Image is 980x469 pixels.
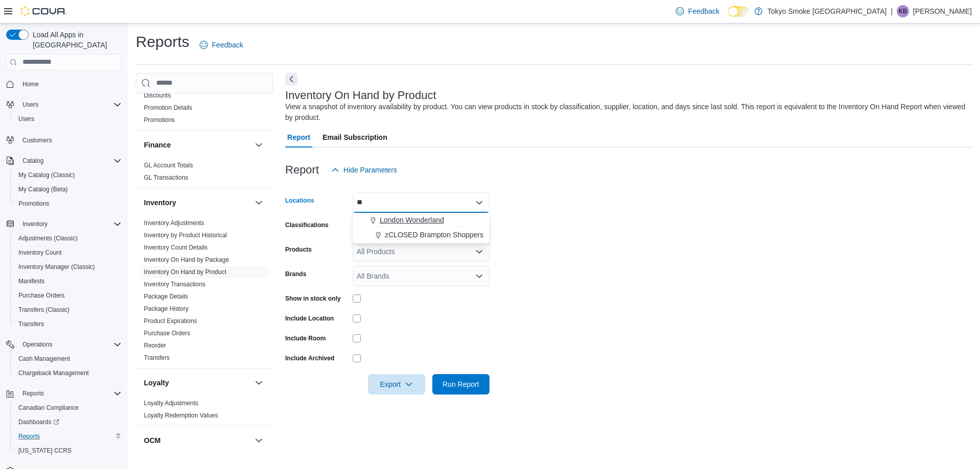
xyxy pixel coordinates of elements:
span: Email Subscription [323,127,387,147]
span: My Catalog (Classic) [14,169,121,181]
h3: Report [285,164,319,176]
span: Promotions [144,116,175,124]
a: Transfers [144,354,169,361]
div: Discounts & Promotions [136,89,273,130]
button: Users [10,112,126,126]
button: Purchase Orders [10,288,126,303]
span: Operations [18,338,121,351]
a: Dashboards [14,416,63,428]
span: Manifests [14,275,121,287]
a: GL Account Totals [144,162,193,169]
span: Reports [18,387,121,400]
span: Transfers (Classic) [14,304,121,316]
span: Inventory [22,220,47,228]
button: zCLOSED Brampton Shoppers World [353,228,489,242]
button: Cash Management [10,352,126,366]
span: Chargeback Management [14,367,121,379]
span: London Wonderland [380,215,444,225]
a: Inventory On Hand by Product [144,268,226,276]
span: Washington CCRS [14,445,121,457]
span: Feedback [688,6,719,16]
span: Home [22,80,39,88]
h3: Inventory [144,198,176,208]
span: zCLOSED Brampton Shoppers World [385,230,504,240]
a: Loyalty Adjustments [144,400,199,407]
button: Inventory [144,198,251,208]
a: Discounts [144,92,171,99]
span: Transfers (Classic) [18,306,69,314]
span: Inventory On Hand by Product [144,268,226,276]
a: Package History [144,305,188,312]
button: London Wonderland [353,213,489,228]
p: Tokyo Smoke [GEOGRAPHIC_DATA] [768,5,887,17]
a: My Catalog (Classic) [14,169,79,181]
a: Feedback [672,1,723,21]
span: Report [287,127,310,147]
span: Dashboards [18,418,59,426]
a: Manifests [14,275,48,287]
span: Loyalty Redemption Values [144,411,218,419]
span: Canadian Compliance [18,404,79,412]
button: Reports [2,386,126,401]
span: Inventory Count [18,249,62,257]
h3: OCM [144,435,161,446]
div: Loyalty [136,397,273,426]
a: Loyalty Redemption Values [144,412,218,419]
span: Loyalty Adjustments [144,399,199,407]
a: Canadian Compliance [14,402,83,414]
button: Run Report [432,374,489,394]
span: Transfers [14,318,121,330]
span: Users [18,115,34,123]
span: Operations [22,340,53,349]
a: Inventory by Product Historical [144,232,227,239]
label: Products [285,245,312,254]
span: Purchase Orders [14,289,121,302]
span: Promotions [14,198,121,210]
button: My Catalog (Beta) [10,182,126,196]
span: Home [18,78,121,90]
span: Users [18,98,121,111]
button: Hide Parameters [327,160,401,180]
span: Export [374,374,419,394]
button: My Catalog (Classic) [10,168,126,182]
a: Inventory Adjustments [144,219,204,227]
span: GL Account Totals [144,161,193,169]
h3: Loyalty [144,378,169,388]
label: Brands [285,270,306,278]
label: Include Archived [285,354,334,362]
h3: Finance [144,140,171,150]
button: Adjustments (Classic) [10,231,126,245]
a: Promotions [14,198,54,210]
span: Inventory Transactions [144,280,206,288]
span: Users [22,101,38,109]
a: Product Expirations [144,317,197,325]
div: View a snapshot of inventory availability by product. You can view products in stock by classific... [285,102,967,123]
span: Users [14,113,121,125]
button: Inventory Count [10,245,126,260]
button: Manifests [10,274,126,288]
input: Dark Mode [728,6,749,17]
button: Reports [18,387,48,400]
span: Dashboards [14,416,121,428]
a: Transfers [14,318,48,330]
label: Show in stock only [285,294,341,303]
img: Cova [20,6,66,16]
span: Package History [144,305,188,313]
span: My Catalog (Beta) [14,183,121,195]
button: Operations [18,338,57,351]
label: Classifications [285,221,329,229]
a: Dashboards [10,415,126,429]
h1: Reports [136,32,189,52]
label: Include Room [285,334,326,342]
span: Purchase Orders [144,329,190,337]
span: My Catalog (Classic) [18,171,75,179]
a: Customers [18,134,56,146]
span: Transfers [18,320,44,328]
button: Next [285,73,298,85]
button: Catalog [2,154,126,168]
button: Loyalty [144,378,251,388]
a: Reports [14,430,44,442]
span: Transfers [144,354,169,362]
button: Canadian Compliance [10,401,126,415]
